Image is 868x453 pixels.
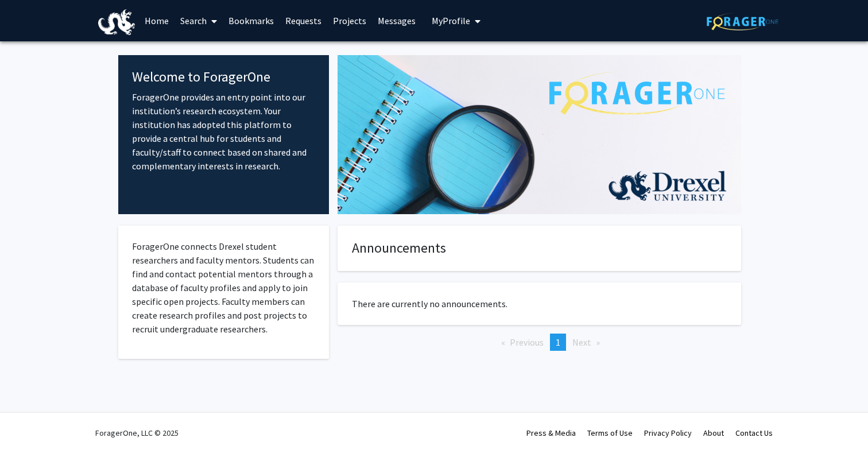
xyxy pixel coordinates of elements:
[280,1,327,41] a: Requests
[132,239,315,336] p: ForagerOne connects Drexel student researchers and faculty mentors. Students can find and contact...
[9,401,49,444] iframe: Chat
[526,428,576,438] a: Press & Media
[510,336,544,348] span: Previous
[327,1,372,41] a: Projects
[139,1,175,41] a: Home
[98,9,135,35] img: Drexel University Logo
[352,240,727,257] h4: Announcements
[223,1,280,41] a: Bookmarks
[372,1,421,41] a: Messages
[644,428,692,438] a: Privacy Policy
[175,1,223,41] a: Search
[556,336,560,348] span: 1
[707,13,778,30] img: ForagerOne Logo
[352,297,727,311] p: There are currently no announcements.
[338,334,741,351] ul: Pagination
[735,428,773,438] a: Contact Us
[703,428,724,438] a: About
[338,55,741,214] img: Cover Image
[587,428,633,438] a: Terms of Use
[432,15,470,26] span: My Profile
[132,69,315,86] h4: Welcome to ForagerOne
[572,336,591,348] span: Next
[95,413,179,453] div: ForagerOne, LLC © 2025
[132,90,315,173] p: ForagerOne provides an entry point into our institution’s research ecosystem. Your institution ha...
